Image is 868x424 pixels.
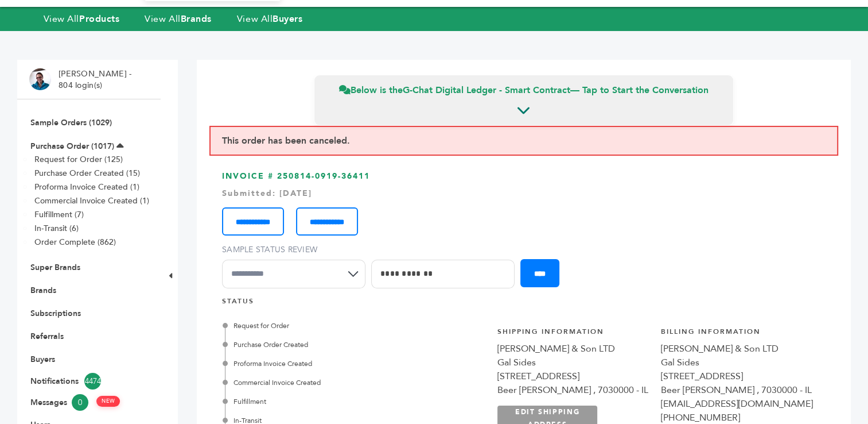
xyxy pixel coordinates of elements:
[497,327,649,342] h4: Shipping Information
[30,331,64,342] a: Referrals
[30,141,114,152] a: Purchase Order (1017)
[72,394,88,411] span: 0
[273,13,302,25] strong: Buyers
[497,342,649,356] div: [PERSON_NAME] & Son LTD
[30,308,81,319] a: Subscriptions
[30,117,112,128] a: Sample Orders (1029)
[30,354,55,365] a: Buyers
[181,13,212,25] strong: Brands
[225,359,433,369] div: Proforma Invoice Created
[222,296,826,312] h4: STATUS
[225,340,433,350] div: Purchase Order Created
[59,68,134,91] li: [PERSON_NAME] - 804 login(s)
[34,237,116,248] a: Order Complete (862)
[84,373,101,390] span: 4474
[79,13,119,25] strong: Products
[44,13,120,25] a: View AllProducts
[30,394,147,411] a: Messages0 NEW
[34,182,139,192] a: Proforma Invoice Created (1)
[661,397,813,411] div: [EMAIL_ADDRESS][DOMAIN_NAME]
[497,383,649,397] div: Beer [PERSON_NAME] , 7030000 - IL
[34,209,84,220] a: Fulfillment (7)
[222,188,826,199] div: Submitted: [DATE]
[661,327,813,342] h4: Billing Information
[34,195,149,206] a: Commercial Invoice Created (1)
[225,396,433,407] div: Fulfillment
[34,154,123,165] a: Request for Order (125)
[403,84,570,97] strong: G-Chat Digital Ledger - Smart Contract
[237,13,303,25] a: View AllBuyers
[339,84,709,97] span: Below is the — Tap to Start the Conversation
[30,373,147,390] a: Notifications4474
[497,369,649,383] div: [STREET_ADDRESS]
[145,13,212,25] a: View AllBrands
[30,285,56,296] a: Brands
[222,244,371,256] label: Sample Status Review
[96,396,120,407] span: NEW
[497,356,649,369] div: Gal Sides
[661,342,813,356] div: [PERSON_NAME] & Son LTD
[222,171,826,296] h3: INVOICE # 250814-0919-36411
[225,321,433,331] div: Request for Order
[209,126,838,156] div: This order has been canceled.
[34,168,140,179] a: Purchase Order Created (15)
[661,356,813,369] div: Gal Sides
[30,262,80,273] a: Super Brands
[34,223,79,234] a: In-Transit (6)
[661,383,813,397] div: Beer [PERSON_NAME] , 7030000 - IL
[225,377,433,388] div: Commercial Invoice Created
[661,369,813,383] div: [STREET_ADDRESS]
